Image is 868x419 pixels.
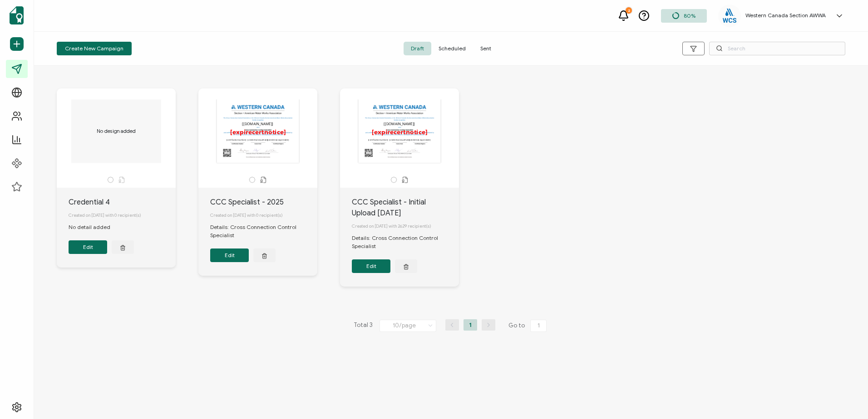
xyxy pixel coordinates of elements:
[380,320,436,332] input: Select
[473,42,498,55] span: Sent
[626,7,632,14] div: 2
[352,219,459,234] div: Created on [DATE] with 2629 recipient(s)
[709,42,845,55] input: Search
[210,248,249,262] button: Edit
[210,208,317,223] div: Created on [DATE] with 0 recipient(s)
[431,42,473,55] span: Scheduled
[823,375,868,419] iframe: Chat Widget
[508,319,548,332] span: Go to
[464,319,477,331] li: 1
[10,6,24,24] img: sertifier-logomark-colored.svg
[65,46,123,51] span: Create New Campaign
[352,197,459,219] div: CCC Specialist - Initial Upload [DATE]
[69,240,107,254] button: Edit
[57,42,132,55] button: Create New Campaign
[69,223,119,231] div: No detail added
[684,12,695,19] span: 80%
[210,197,317,208] div: CCC Specialist - 2025
[354,319,373,332] span: Total 3
[352,234,459,250] div: Details: Cross Connection Control Specialist
[352,259,390,273] button: Edit
[404,42,431,55] span: Draft
[69,197,176,208] div: Credential 4
[723,9,736,23] img: eb0530a7-dc53-4dd2-968c-61d1fd0a03d4.png
[69,208,176,223] div: Created on [DATE] with 0 recipient(s)
[745,12,826,19] h5: Western Canada Section AWWA
[210,223,317,239] div: Details: Cross Connection Control Specialist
